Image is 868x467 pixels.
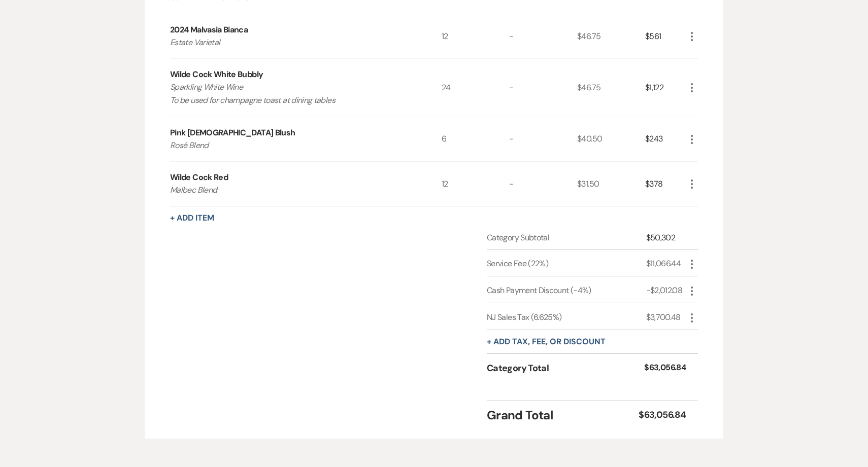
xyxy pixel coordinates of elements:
[509,14,577,59] div: -
[487,362,644,375] div: Category Total
[487,258,646,270] div: Service Fee (22%)
[487,232,646,244] div: Category Subtotal
[170,184,414,197] p: Malbec Blend
[487,406,639,424] div: Grand Total
[646,232,686,244] div: $50,302
[170,81,414,106] p: Sparkling White Wine To be used for champagne toast at dining tables
[170,171,228,184] div: Wilde Cock Red
[487,311,646,324] div: NJ Sales Tax (6.625%)
[646,311,686,324] div: $3,700.48
[442,162,510,206] div: 12
[645,117,686,162] div: $243
[577,162,645,206] div: $31.50
[644,362,686,375] div: $63,056.84
[646,284,686,297] div: -$2,012.08
[170,139,414,152] p: Rosé Blend
[487,338,606,346] button: + Add tax, fee, or discount
[639,408,686,422] div: $63,056.84
[170,68,263,81] div: Wilde Cock White Bubbly
[646,258,686,270] div: $11,066.44
[509,59,577,116] div: -
[577,117,645,162] div: $40.50
[509,162,577,206] div: -
[170,127,295,139] div: Pink [DEMOGRAPHIC_DATA] Blush
[170,214,214,222] button: + Add Item
[645,59,686,116] div: $1,122
[487,284,646,297] div: Cash Payment Discount (-4%)
[170,36,414,49] p: Estate Varietal
[442,59,510,116] div: 24
[170,24,248,36] div: 2024 Malvasia Bianca
[645,162,686,206] div: $378
[577,14,645,59] div: $46.75
[645,14,686,59] div: $561
[442,14,510,59] div: 12
[442,117,510,162] div: 6
[577,59,645,116] div: $46.75
[509,117,577,162] div: -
